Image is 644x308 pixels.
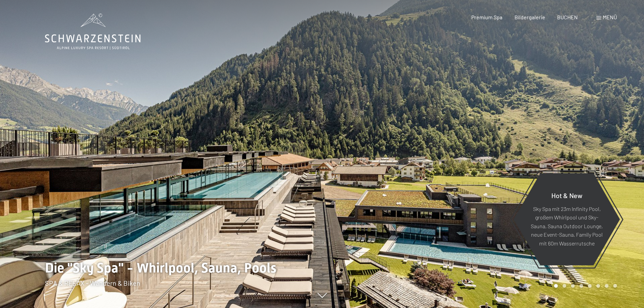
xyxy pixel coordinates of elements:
div: Carousel Page 7 [605,284,609,288]
div: Carousel Page 2 [563,284,566,288]
div: Carousel Page 1 (Current Slide) [554,284,558,288]
div: Carousel Page 3 [571,284,575,288]
span: Menü [603,14,617,20]
div: Carousel Page 6 [596,284,600,288]
div: Carousel Page 4 [579,284,583,288]
a: Premium Spa [471,14,502,20]
span: Hot & New [551,191,582,199]
div: Carousel Page 8 [613,284,617,288]
a: BUCHEN [557,14,578,20]
a: Bildergalerie [515,14,545,20]
p: Sky Spa mit 23m Infinity Pool, großem Whirlpool und Sky-Sauna, Sauna Outdoor Lounge, neue Event-S... [530,204,603,247]
a: Hot & New Sky Spa mit 23m Infinity Pool, großem Whirlpool und Sky-Sauna, Sauna Outdoor Lounge, ne... [513,173,620,266]
div: Carousel Page 5 [588,284,592,288]
div: Carousel Pagination [552,284,617,288]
